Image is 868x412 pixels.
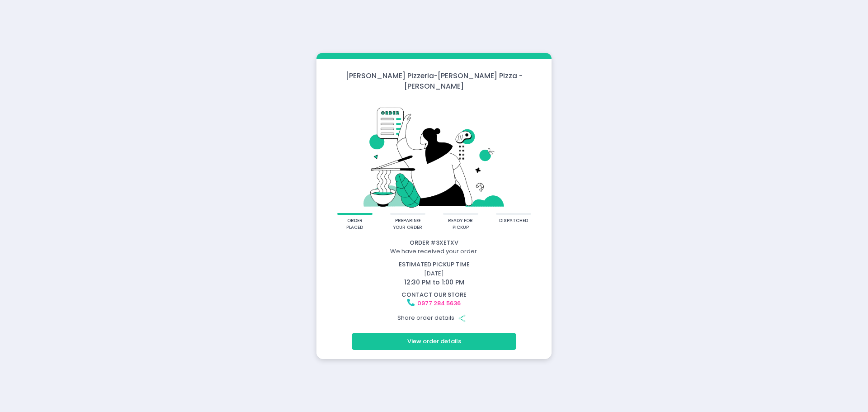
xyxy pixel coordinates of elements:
div: [PERSON_NAME] Pizzeria - [PERSON_NAME] Pizza - [PERSON_NAME] [316,71,552,92]
div: contact our store [318,290,550,299]
img: talkie [328,98,540,213]
div: preparing your order [393,218,422,231]
div: Share order details [318,309,550,327]
span: 12:30 PM to 1:00 PM [404,278,464,287]
div: Order # 3XETXV [318,238,550,247]
button: View order details [352,333,516,350]
div: ready for pickup [446,218,475,231]
div: We have received your order. [318,247,550,256]
div: dispatched [499,218,528,224]
div: estimated pickup time [318,260,550,269]
div: order placed [340,218,369,231]
div: [DATE] [312,260,556,287]
a: 0977 284 5636 [417,299,461,308]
